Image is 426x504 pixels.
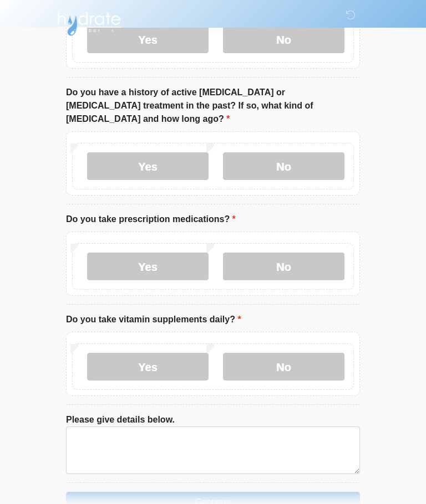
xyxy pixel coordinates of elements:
[223,152,344,180] label: No
[87,152,209,180] label: Yes
[223,253,344,280] label: No
[87,253,209,280] label: Yes
[66,313,241,326] label: Do you take vitamin supplements daily?
[66,413,175,426] label: Please give details below.
[66,213,236,226] label: Do you take prescription medications?
[87,353,209,380] label: Yes
[55,8,123,37] img: Hydrate IV Bar - Arcadia Logo
[66,86,360,126] label: Do you have a history of active [MEDICAL_DATA] or [MEDICAL_DATA] treatment in the past? If so, wh...
[223,353,344,380] label: No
